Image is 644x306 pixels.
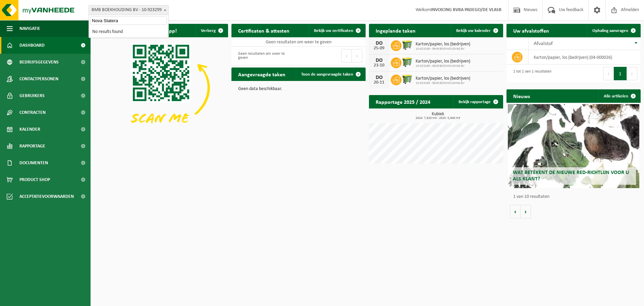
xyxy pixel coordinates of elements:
h2: Aangevraagde taken [231,68,292,81]
strong: INVOICING BVBA PADEGO/DE VLASB [431,7,501,12]
span: Kalender [19,121,40,138]
p: 1 van 10 resultaten [513,194,637,199]
a: Alle artikelen [598,89,640,103]
a: Bekijk rapportage [453,95,502,108]
div: Geen resultaten om weer te geven [235,48,295,63]
button: Vorige [510,205,521,218]
span: Toon de aangevraagde taken [301,72,353,77]
button: Next [352,49,362,62]
span: Product Shop [19,171,50,188]
div: 1 tot 1 van 1 resultaten [510,66,551,81]
h2: Rapportage 2025 / 2024 [369,95,437,108]
button: 1 [614,67,627,80]
h2: Nieuws [506,89,537,102]
span: Documenten [19,155,48,171]
div: DO [372,41,386,46]
span: Contactpersonen [19,71,58,87]
h3: Kubiek [372,112,503,120]
a: Ophaling aanvragen [587,24,640,37]
a: Toon de aangevraagde taken [296,68,365,81]
span: Contracten [19,104,46,121]
td: Geen resultaten om weer te geven [231,37,366,47]
div: 23-10 [372,63,386,68]
h2: Ingeplande taken [369,24,422,37]
a: Bekijk uw kalender [451,24,502,37]
span: BMB BOEKHOUDING BV - 10-923299 [89,5,168,15]
span: Navigatie [19,20,40,37]
div: DO [372,75,386,80]
img: WB-0660-HPE-GN-50 [401,74,413,85]
h2: Uw afvalstoffen [506,24,556,37]
span: Bedrijfsgegevens [19,54,59,71]
span: Bekijk uw certificaten [314,29,353,33]
button: Previous [341,49,352,62]
span: Ophaling aanvragen [592,29,628,33]
span: Afvalstof [534,41,553,46]
span: Dashboard [19,37,45,54]
span: Karton/papier, los (bedrijven) [416,59,470,64]
p: Geen data beschikbaar. [238,87,359,91]
h2: Certificaten & attesten [231,24,296,37]
span: 2024: 7,920 m3 - 2025: 5,940 m3 [372,117,503,120]
span: 10-923299 - BMB BOEKHOUDING BV [416,81,470,85]
span: Wat betekent de nieuwe RED-richtlijn voor u als klant? [513,170,629,182]
button: Volgende [521,205,531,218]
a: Wat betekent de nieuwe RED-richtlijn voor u als klant? [508,104,639,188]
span: BMB BOEKHOUDING BV - 10-923299 [89,5,169,15]
div: 20-11 [372,80,386,85]
div: DO [372,58,386,63]
td: karton/papier, los (bedrijven) (04-000026) [529,50,641,64]
button: Next [627,67,637,80]
a: Bekijk uw certificaten [309,24,365,37]
img: WB-0660-HPE-GN-50 [401,39,413,51]
span: Karton/papier, los (bedrijven) [416,42,470,47]
span: Bekijk uw kalender [456,29,491,33]
img: Download de VHEPlus App [94,37,228,138]
span: 10-923299 - BMB BOEKHOUDING BV [416,47,470,51]
button: Verberg [196,24,227,37]
button: Previous [603,67,614,80]
span: Verberg [201,29,216,33]
span: Gebruikers [19,87,45,104]
li: No results found [90,28,167,36]
span: Karton/papier, los (bedrijven) [416,76,470,81]
span: Acceptatievoorwaarden [19,188,74,205]
img: WB-0660-HPE-GN-50 [401,56,413,68]
span: 10-923299 - BMB BOEKHOUDING BV [416,64,470,68]
span: Rapportage [19,138,45,155]
div: 25-09 [372,46,386,51]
